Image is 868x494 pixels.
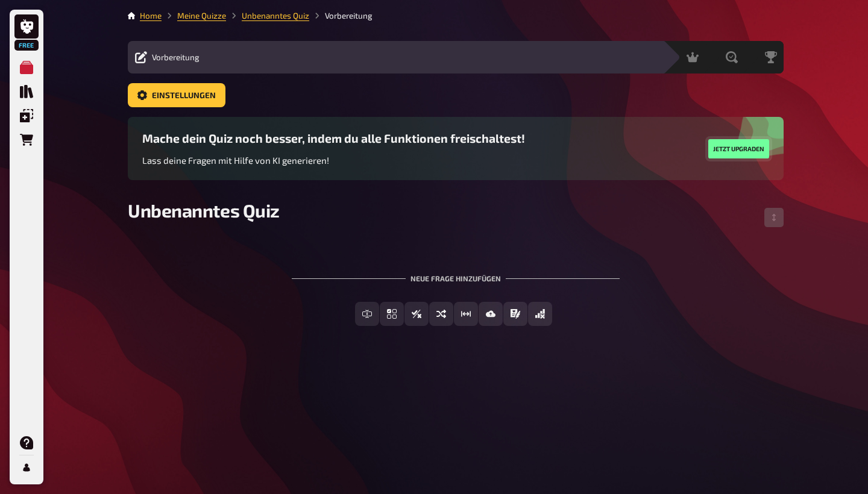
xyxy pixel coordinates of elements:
li: Home [140,10,162,22]
button: Offline Frage [528,302,552,326]
button: Sortierfrage [429,302,453,326]
li: Meine Quizze [162,10,226,22]
li: Vorbereitung [309,10,373,22]
a: Unbenanntes Quiz [242,11,309,20]
button: Schätzfrage [454,302,478,326]
li: Unbenanntes Quiz [226,10,309,22]
button: Freitext Eingabe [355,302,379,326]
a: Home [140,11,162,20]
button: Bild-Antwort [479,302,503,326]
button: Reihenfolge anpassen [764,208,784,227]
span: Vorbereitung [152,52,200,62]
button: Jetzt upgraden [708,139,769,158]
button: Einstellungen [128,83,225,107]
button: Prosa (Langtext) [503,302,527,326]
span: Lass deine Fragen mit Hilfe von KI generieren! [142,155,329,166]
span: Einstellungen [152,92,216,100]
span: Unbenanntes Quiz [128,199,280,221]
h3: Mache dein Quiz noch besser, indem du alle Funktionen freischaltest! [142,131,525,145]
span: Free [16,42,37,49]
a: Meine Quizze [177,11,226,20]
div: Neue Frage hinzufügen [292,255,620,292]
button: Wahr / Falsch [404,302,429,326]
button: Einfachauswahl [380,302,404,326]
